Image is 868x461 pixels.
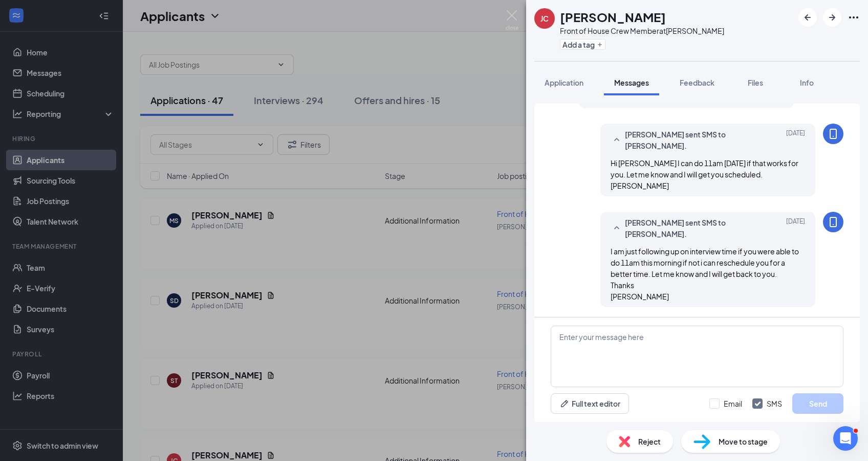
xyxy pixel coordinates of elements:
[823,8,841,27] button: ArrowRight
[826,11,838,24] svg: ArrowRight
[786,129,805,151] span: [DATE]
[827,128,839,140] svg: MobileSms
[560,8,666,26] h1: [PERSON_NAME]
[719,436,768,447] span: Move to stage
[545,78,583,87] span: Application
[540,13,549,24] div: JC
[848,11,860,24] svg: Ellipses
[792,393,843,414] button: Send
[559,398,570,409] svg: Pen
[801,11,814,24] svg: ArrowLeftNew
[800,78,814,87] span: Info
[833,426,858,451] iframe: Intercom live chat
[551,393,629,414] button: Full text editorPen
[560,39,605,50] button: PlusAdd a tag
[625,129,759,151] span: [PERSON_NAME] sent SMS to [PERSON_NAME].
[611,134,623,146] svg: SmallChevronUp
[827,216,839,228] svg: MobileSms
[786,217,805,239] span: [DATE]
[680,78,714,87] span: Feedback
[798,8,817,27] button: ArrowLeftNew
[611,222,623,234] svg: SmallChevronUp
[611,158,798,190] span: Hi [PERSON_NAME] I can do 11am [DATE] if that works for you. Let me know and I will get you sched...
[611,247,799,301] span: I am just following up on interview time if you were able to do 11am this morning if not i can re...
[614,78,649,87] span: Messages
[625,217,759,239] span: [PERSON_NAME] sent SMS to [PERSON_NAME].
[748,78,763,87] span: Files
[638,436,661,447] span: Reject
[597,42,603,48] svg: Plus
[560,26,724,36] div: Front of House Crew Member at [PERSON_NAME]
